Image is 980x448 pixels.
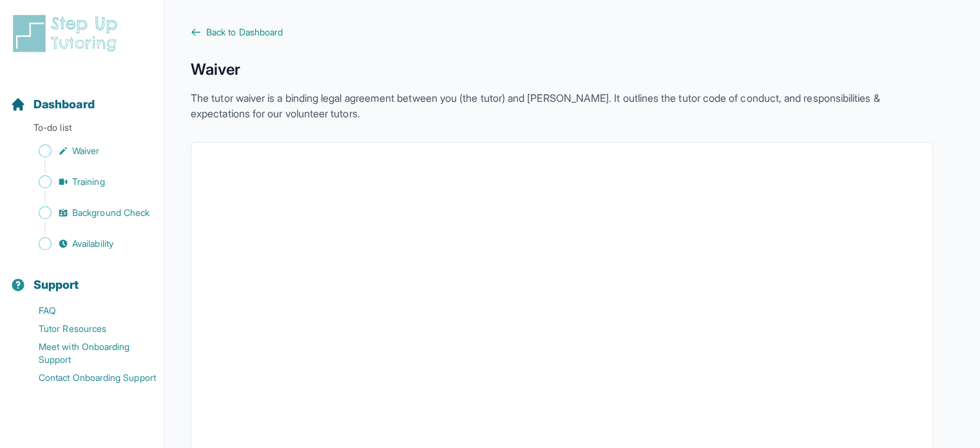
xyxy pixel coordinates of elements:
[10,13,125,54] img: logo
[191,90,933,121] p: The tutor waiver is a binding legal agreement between you (the tutor) and [PERSON_NAME]. It outli...
[72,206,149,219] span: Background Check
[34,276,79,294] span: Support
[10,302,164,320] a: FAQ
[5,255,159,299] button: Support
[10,173,164,191] a: Training
[72,144,99,157] span: Waiver
[10,142,164,160] a: Waiver
[191,26,933,39] a: Back to Dashboard
[191,59,933,80] h1: Waiver
[10,235,164,253] a: Availability
[10,95,95,113] a: Dashboard
[5,121,159,139] p: To-do list
[72,237,113,250] span: Availability
[206,26,283,39] span: Back to Dashboard
[10,369,164,387] a: Contact Onboarding Support
[10,320,164,338] a: Tutor Resources
[72,175,105,188] span: Training
[34,95,95,113] span: Dashboard
[10,338,164,369] a: Meet with Onboarding Support
[10,204,164,222] a: Background Check
[5,75,159,119] button: Dashboard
